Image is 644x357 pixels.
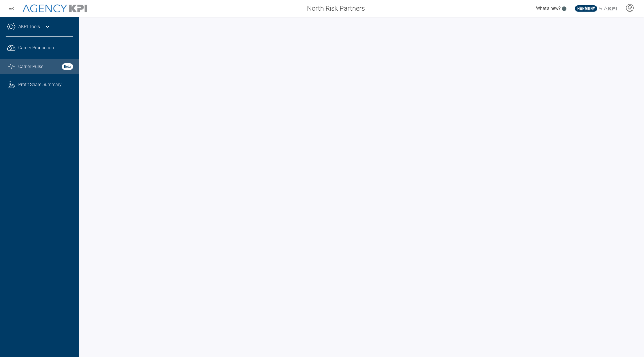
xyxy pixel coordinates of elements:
strong: Beta [62,63,73,70]
a: AKPI Tools [18,23,40,30]
span: Profit Share Summary [18,81,62,88]
span: North Risk Partners [307,3,365,13]
img: AgencyKPI [22,4,87,13]
span: Carrier Pulse [18,63,43,70]
span: Carrier Production [18,44,54,51]
span: What's new? [536,6,561,11]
